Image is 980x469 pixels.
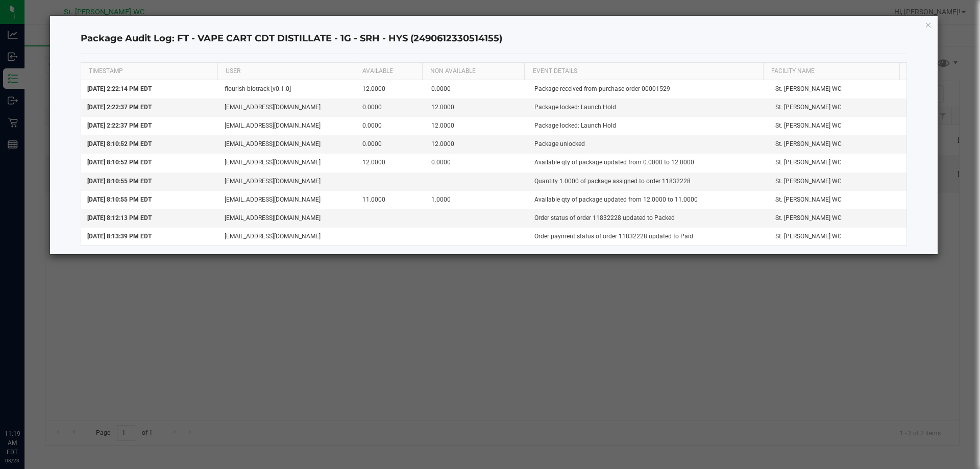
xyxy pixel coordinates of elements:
th: TIMESTAMP [81,63,217,80]
td: [EMAIL_ADDRESS][DOMAIN_NAME] [218,154,356,172]
td: 12.0000 [356,154,425,172]
td: 12.0000 [425,98,528,117]
td: St. [PERSON_NAME] WC [769,228,907,245]
td: 0.0000 [356,117,425,135]
th: Facility Name [763,63,899,80]
td: St. [PERSON_NAME] WC [769,209,907,228]
td: Quantity 1.0000 of package assigned to order 11832228 [528,172,769,191]
span: [DATE] 8:12:13 PM EDT [87,214,152,221]
td: 0.0000 [356,135,425,154]
span: [DATE] 8:10:55 PM EDT [87,196,152,203]
td: Order status of order 11832228 updated to Packed [528,209,769,228]
td: 0.0000 [425,80,528,98]
td: St. [PERSON_NAME] WC [769,191,907,209]
td: [EMAIL_ADDRESS][DOMAIN_NAME] [218,172,356,191]
td: Order payment status of order 11832228 updated to Paid [528,228,769,245]
td: Package unlocked [528,135,769,154]
span: [DATE] 2:22:14 PM EDT [87,85,152,92]
span: [DATE] 2:22:37 PM EDT [87,104,152,111]
span: [DATE] 8:10:52 PM EDT [87,140,152,147]
td: Available qty of package updated from 0.0000 to 12.0000 [528,154,769,172]
td: [EMAIL_ADDRESS][DOMAIN_NAME] [218,228,356,245]
td: [EMAIL_ADDRESS][DOMAIN_NAME] [218,98,356,117]
th: NON AVAILABLE [422,63,524,80]
td: [EMAIL_ADDRESS][DOMAIN_NAME] [218,117,356,135]
td: flourish-biotrack [v0.1.0] [218,80,356,98]
th: USER [217,63,354,80]
td: St. [PERSON_NAME] WC [769,135,907,154]
td: St. [PERSON_NAME] WC [769,172,907,191]
td: 0.0000 [356,98,425,117]
td: 12.0000 [425,117,528,135]
th: AVAILABLE [354,63,422,80]
td: Available qty of package updated from 12.0000 to 11.0000 [528,191,769,209]
span: [DATE] 8:10:52 PM EDT [87,159,152,166]
span: [DATE] 8:10:55 PM EDT [87,178,152,185]
td: [EMAIL_ADDRESS][DOMAIN_NAME] [218,191,356,209]
span: [DATE] 8:13:39 PM EDT [87,233,152,240]
td: St. [PERSON_NAME] WC [769,80,907,98]
td: 11.0000 [356,191,425,209]
th: EVENT DETAILS [524,63,763,80]
td: [EMAIL_ADDRESS][DOMAIN_NAME] [218,209,356,228]
iframe: Resource center [10,387,41,418]
td: St. [PERSON_NAME] WC [769,154,907,172]
td: Package locked: Launch Hold [528,117,769,135]
td: Package locked: Launch Hold [528,98,769,117]
td: St. [PERSON_NAME] WC [769,117,907,135]
h4: Package Audit Log: FT - VAPE CART CDT DISTILLATE - 1G - SRH - HYS (2490612330514155) [81,32,908,45]
td: St. [PERSON_NAME] WC [769,98,907,117]
td: Package received from purchase order 00001529 [528,80,769,98]
td: 12.0000 [425,135,528,154]
td: 12.0000 [356,80,425,98]
td: 0.0000 [425,154,528,172]
td: 1.0000 [425,191,528,209]
td: [EMAIL_ADDRESS][DOMAIN_NAME] [218,135,356,154]
span: [DATE] 2:22:37 PM EDT [87,122,152,129]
